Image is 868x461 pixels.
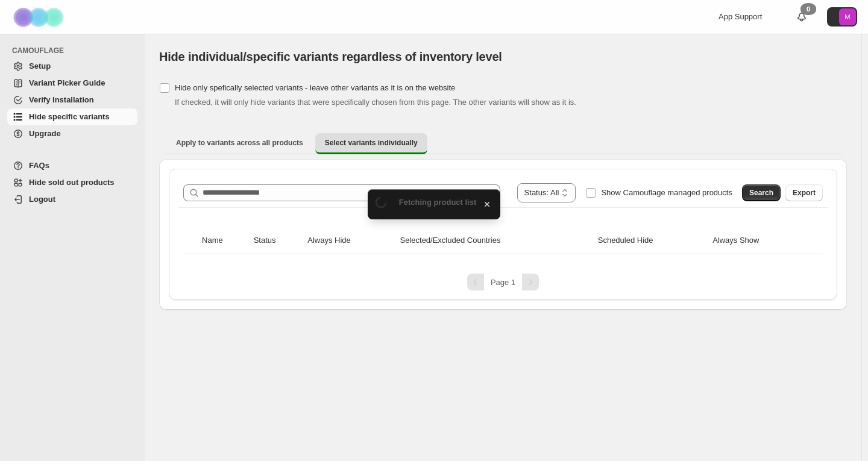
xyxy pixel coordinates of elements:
span: Variant Picker Guide [29,78,105,87]
span: Search [749,188,773,198]
span: Verify Installation [29,95,94,104]
button: Select variants individually [315,133,427,154]
text: M [844,13,850,20]
a: Variant Picker Guide [7,75,137,92]
span: Setup [29,61,51,71]
span: Logout [29,195,55,204]
span: Fetching product list [399,198,477,207]
span: Hide sold out products [29,178,115,187]
div: Select variants individually [159,159,847,310]
span: Page 1 [491,278,515,287]
th: Scheduled Hide [594,227,709,254]
th: Status [250,227,304,254]
nav: Pagination [178,274,828,290]
span: Hide specific variants [29,112,110,121]
span: Show Camouflage managed products [601,188,732,197]
a: Logout [7,191,137,208]
span: Avatar with initials M [839,8,856,25]
span: Hide individual/specific variants regardless of inventory level [159,50,502,63]
th: Always Hide [304,227,396,254]
span: Export [793,188,816,198]
span: App Support [719,12,762,21]
a: 0 [796,11,808,23]
th: Name [198,227,250,254]
a: FAQs [7,157,137,174]
button: Apply to variants across all products [166,133,313,152]
a: Hide specific variants [7,108,137,125]
span: FAQs [29,161,49,170]
button: Export [785,184,823,201]
button: Avatar with initials M [827,7,857,27]
th: Selected/Excluded Countries [397,227,594,254]
span: Select variants individually [325,138,418,148]
a: Verify Installation [7,92,137,108]
a: Upgrade [7,125,137,142]
th: Always Show [709,227,808,254]
button: Search [742,184,781,201]
span: Hide only spefically selected variants - leave other variants as it is on the website [175,83,455,92]
a: Setup [7,58,137,75]
div: 0 [800,3,816,15]
span: CAMOUFLAGE [12,46,139,55]
img: Camouflage [10,1,70,34]
span: Upgrade [29,129,61,138]
span: If checked, it will only hide variants that were specifically chosen from this page. The other va... [175,98,576,107]
a: Hide sold out products [7,174,137,191]
span: Apply to variants across all products [176,138,303,148]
